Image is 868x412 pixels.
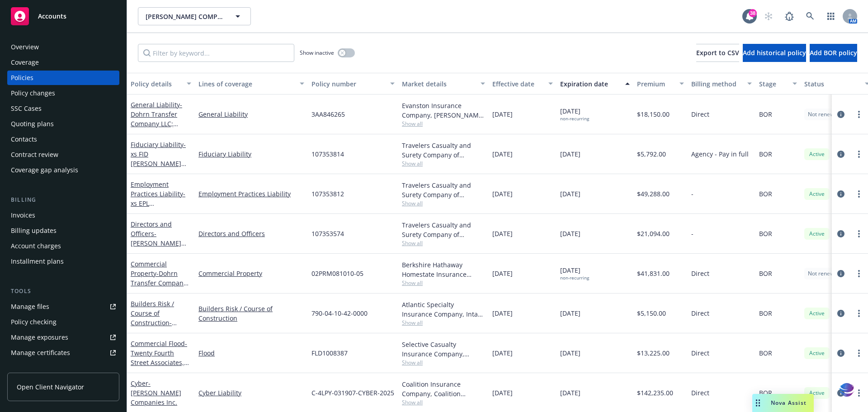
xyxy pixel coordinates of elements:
a: more [854,268,864,279]
span: Direct [691,308,709,318]
a: more [854,348,864,359]
a: more [854,308,864,319]
span: Show all [402,199,485,207]
a: Flood [198,348,304,358]
span: $13,225.00 [637,348,670,358]
span: Active [808,349,826,357]
a: Cyber Liability [198,388,304,398]
a: Manage claims [7,361,119,375]
span: [DATE] [560,388,580,398]
span: [DATE] [560,106,589,122]
div: non-recurring [560,116,589,122]
span: Add BOR policy [810,48,857,57]
span: BOR [759,109,772,119]
a: more [854,388,864,398]
a: Policies [7,71,119,85]
span: - Dohrn Transfer Company LLC; [PERSON_NAME] Companies Inc [131,269,189,316]
a: circleInformation [835,388,846,398]
span: C-4LPY-031907-CYBER-2025 [311,388,394,398]
div: Invoices [11,208,35,223]
button: Stage [755,73,801,95]
span: [DATE] [492,308,513,318]
span: Direct [691,388,709,398]
span: 02PRM081010-05 [311,269,363,278]
div: Overview [11,40,39,54]
span: Accounts [38,13,66,20]
span: Show all [402,239,485,247]
span: BOR [759,388,772,398]
span: Show all [402,279,485,287]
div: Coverage gap analysis [11,163,78,177]
div: Atlantic Specialty Insurance Company, Intact Insurance [402,300,485,319]
span: [DATE] [492,149,513,159]
div: Contract review [11,147,58,162]
a: Report a Bug [780,7,798,25]
span: Export to CSV [696,48,739,57]
span: Active [808,389,826,397]
button: Expiration date [557,73,633,95]
span: Show all [402,359,485,366]
a: circleInformation [835,109,846,120]
span: Add historical policy [743,48,806,57]
span: - [691,229,693,238]
a: circleInformation [835,149,846,160]
span: - [PERSON_NAME] Companies Inc. [131,379,181,407]
a: circleInformation [835,228,846,239]
a: Coverage gap analysis [7,163,119,177]
span: Show all [402,398,485,406]
span: [DATE] [560,149,580,159]
span: $21,094.00 [637,229,670,238]
span: 107353574 [311,229,344,238]
div: SSC Cases [11,101,42,116]
a: Commercial Property [198,269,304,278]
div: Account charges [11,239,61,253]
a: more [854,149,864,160]
a: General Liability [131,100,182,147]
button: Billing method [688,73,755,95]
span: [DATE] [560,229,580,238]
a: circleInformation [835,348,846,359]
span: BOR [759,348,772,358]
a: Manage certificates [7,346,119,360]
span: - Dohrn Transfer Company LLC; [PERSON_NAME] Companies [131,100,182,147]
div: Policy checking [11,315,57,329]
div: Manage exposures [11,330,68,345]
div: Billing method [691,79,742,89]
a: Cyber [131,379,181,407]
span: 3AA846265 [311,109,345,119]
div: Travelers Casualty and Surety Company of America, Travelers Insurance [402,141,485,160]
div: 38 [749,9,757,17]
div: Manage claims [11,361,57,375]
span: Show inactive [300,49,334,57]
a: Account charges [7,239,119,253]
a: Commercial Property [131,260,187,316]
span: Direct [691,269,709,278]
span: Manage exposures [7,330,119,345]
a: Commercial Flood [131,339,187,376]
span: Active [808,230,826,238]
a: Fiduciary Liability [198,149,304,159]
span: $5,150.00 [637,308,666,318]
div: Expiration date [560,79,620,89]
div: Policy number [311,79,385,89]
span: Nova Assist [771,399,807,407]
a: Employment Practices Liability [131,180,185,227]
a: Coverage [7,55,119,70]
a: Overview [7,40,119,54]
a: Manage files [7,299,119,314]
a: Search [801,7,819,25]
input: Filter by keyword... [138,44,294,62]
span: $18,150.00 [637,109,670,119]
span: [DATE] [560,308,580,318]
div: Berkshire Hathaway Homestate Insurance Company, Berkshire Hathaway Homestate Companies (BHHC) [402,260,485,279]
span: Direct [691,348,709,358]
div: Lines of coverage [198,79,294,89]
span: $49,288.00 [637,189,670,199]
div: Market details [402,79,475,89]
span: Open Client Navigator [17,382,84,392]
button: Add BOR policy [810,44,857,62]
button: Export to CSV [696,44,739,62]
div: non-recurring [560,275,589,281]
span: BOR [759,269,772,278]
span: - [PERSON_NAME] Companies Inc [131,229,186,257]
